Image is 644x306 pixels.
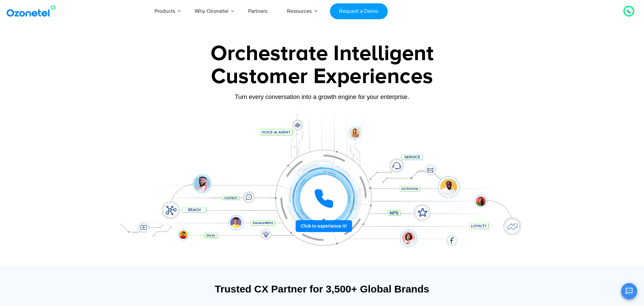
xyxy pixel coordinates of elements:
[621,283,637,299] button: Open chat
[114,283,530,295] div: Trusted CX Partner for 3,500+ Global Brands
[111,93,533,101] div: Turn every conversation into a growth engine for your enterprise.
[111,60,533,93] div: Customer Experiences
[111,43,533,65] div: Orchestrate Intelligent
[330,3,388,19] a: Request a Demo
